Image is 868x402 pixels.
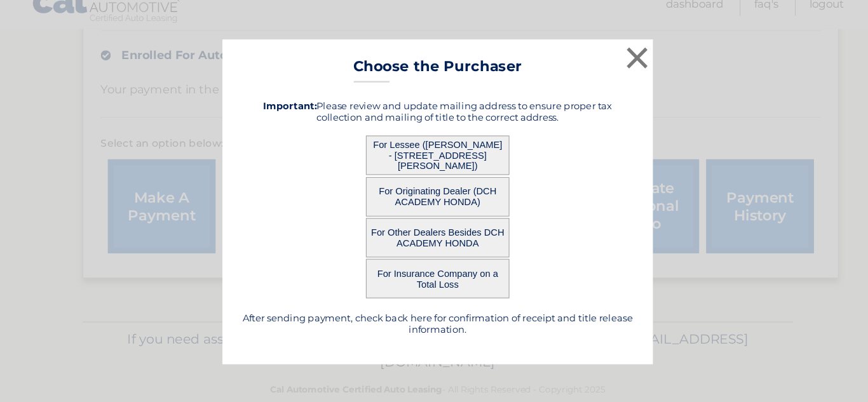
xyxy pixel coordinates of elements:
[598,61,623,86] button: ×
[259,298,609,319] h5: After sending payment, check back here for confirmation of receipt and title release information.
[259,111,609,131] h5: Please review and update mailing address to ensure proper tax collection and mailing of title to ...
[360,73,509,95] h3: Choose the Purchaser
[370,142,498,177] button: For Lessee ([PERSON_NAME] - [STREET_ADDRESS][PERSON_NAME])
[370,215,498,250] button: For Other Dealers Besides DCH ACADEMY HONDA
[370,251,498,286] button: For Insurance Company on a Total Loss
[280,111,327,121] strong: Important:
[370,179,498,214] button: For Originating Dealer (DCH ACADEMY HONDA)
